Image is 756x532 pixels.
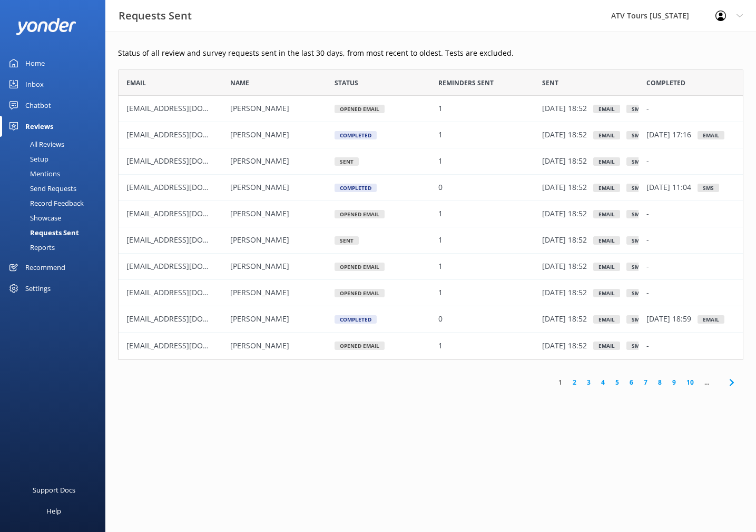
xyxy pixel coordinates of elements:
div: Opened Email [335,105,385,113]
p: [DATE] 17:16 [646,129,691,141]
p: [DATE] 18:59 [646,314,691,325]
div: SMS [626,342,648,350]
div: Reviews [25,116,53,137]
div: SMS [626,184,648,192]
div: Email [593,184,620,192]
span: Email [126,78,146,88]
a: 7 [639,377,653,387]
a: Record Feedback [6,196,105,210]
a: Send Requests [6,181,105,196]
span: [EMAIL_ADDRESS][DOMAIN_NAME] [126,235,250,245]
div: Email [593,105,620,113]
p: 1 [438,129,443,141]
span: [EMAIL_ADDRESS][DOMAIN_NAME] [126,183,250,193]
div: Completed [335,315,377,324]
p: 1 [438,235,443,246]
a: Setup [6,152,105,166]
p: 1 [438,103,443,115]
span: Name [230,78,249,88]
p: - [646,103,649,115]
div: SMS [626,236,648,245]
div: SMS [626,157,648,166]
div: Email [593,210,620,218]
p: [DATE] 18:52 [542,129,587,141]
a: 1 [553,377,567,387]
p: - [646,287,649,299]
div: Completed [335,131,377,139]
div: sms [698,184,719,192]
p: - [646,261,649,273]
p: [DATE] 18:52 [542,208,587,220]
div: Opened Email [335,289,385,297]
div: Email [593,236,620,245]
div: Home [25,53,45,74]
span: [PERSON_NAME] [230,262,289,272]
p: 1 [438,340,443,352]
span: [PERSON_NAME] [230,235,289,245]
a: 3 [582,377,596,387]
a: All Reviews [6,137,105,152]
div: SMS [626,210,648,218]
a: 6 [624,377,639,387]
p: [DATE] 18:52 [542,261,587,273]
span: [PERSON_NAME] [230,104,289,114]
div: Settings [25,278,51,299]
a: 2 [567,377,582,387]
h3: Requests Sent [119,7,192,24]
p: - [646,235,649,246]
a: 9 [667,377,681,387]
p: - [646,156,649,167]
div: row [118,280,743,306]
span: Status [335,78,358,88]
a: 8 [653,377,667,387]
p: [DATE] 18:52 [542,340,587,352]
span: [PERSON_NAME] [230,130,289,140]
div: Inbox [25,74,44,95]
div: SMS [626,315,648,324]
div: row [118,306,743,333]
p: 0 [438,314,443,325]
span: [EMAIL_ADDRESS][DOMAIN_NAME] [126,340,250,350]
a: Reports [6,240,105,255]
div: Opened Email [335,210,385,218]
div: email [698,131,724,139]
div: Mentions [6,166,60,181]
div: Support Docs [33,479,75,500]
div: email [698,315,724,324]
div: Email [593,289,620,297]
div: SMS [626,105,648,113]
span: [PERSON_NAME] [230,340,289,350]
div: SMS [626,131,648,139]
div: Opened Email [335,342,385,350]
p: 0 [438,182,443,194]
span: Reminders Sent [438,78,494,88]
a: 5 [610,377,624,387]
p: - [646,340,649,352]
a: 10 [681,377,699,387]
div: Recommend [25,257,65,278]
p: Status of all review and survey requests sent in the last 30 days, from most recent to oldest. Te... [118,47,743,59]
div: row [118,227,743,254]
p: 1 [438,287,443,299]
a: Showcase [6,210,105,225]
div: Send Requests [6,181,76,196]
p: [DATE] 18:52 [542,314,587,325]
div: row [118,148,743,175]
div: Completed [335,184,377,192]
a: 4 [596,377,610,387]
span: [EMAIL_ADDRESS][DOMAIN_NAME] [126,262,250,272]
p: 1 [438,261,443,273]
div: Email [593,157,620,166]
span: ... [699,377,714,387]
span: [PERSON_NAME] [230,314,289,324]
div: Opened Email [335,263,385,271]
span: [EMAIL_ADDRESS][DOMAIN_NAME] [126,130,250,140]
div: Email [593,342,620,350]
div: Reports [6,240,55,255]
span: [EMAIL_ADDRESS][DOMAIN_NAME] [126,314,250,324]
span: [EMAIL_ADDRESS][DOMAIN_NAME] [126,288,250,298]
span: [PERSON_NAME] [230,209,289,219]
span: [EMAIL_ADDRESS][DOMAIN_NAME] [126,209,250,219]
div: row [118,96,743,122]
span: Sent [542,78,558,88]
